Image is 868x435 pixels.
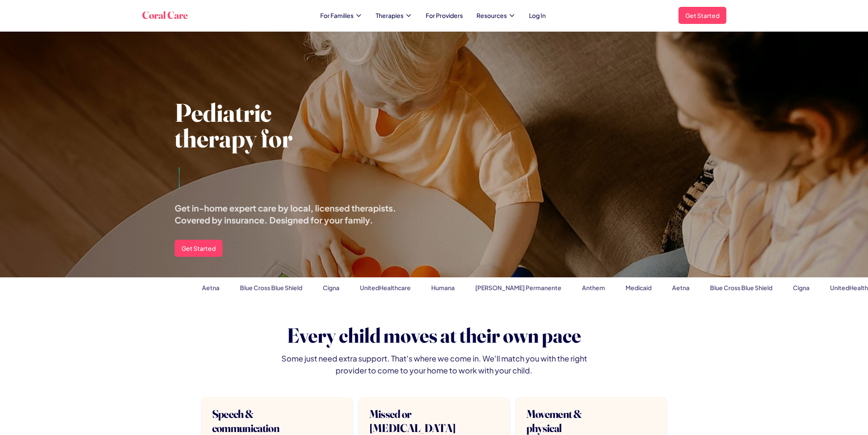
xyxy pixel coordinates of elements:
span: Cigna [792,284,809,291]
p: Some just need extra support. That's where we come in. We'll match you with the right provider to... [270,353,598,376]
span: Medicaid [625,284,651,291]
span: Aetna [671,284,689,291]
span: Get in-home expert care by local, licensed therapists. Covered by insurance. Designed for your fa... [175,203,396,225]
span: Humana [430,284,454,291]
a: For Providers [426,11,463,20]
span: Therapies [376,11,403,20]
a: Get Started [175,240,222,257]
span: Anthem [581,284,604,291]
a: Coral Care [142,9,188,22]
button: Resources [476,11,515,20]
span: Resources [476,11,507,20]
span: [PERSON_NAME] Permanente [474,284,561,291]
span: | [176,164,182,189]
a: Get Started [678,7,726,24]
h3: Speech & communication [212,407,303,435]
h1: Pediatric therapy for [175,100,424,151]
span: UnitedHealthcare [359,284,410,291]
h3: Missed or [MEDICAL_DATA] [369,407,460,435]
span: Cigna [322,284,339,291]
span: For Families [320,11,354,20]
button: Therapies [376,11,412,20]
h2: Every child moves at their own pace [202,325,666,346]
span: Blue Cross Blue Shield [239,284,301,291]
span: Aetna [201,284,219,291]
button: For Families [320,11,362,20]
span: Blue Cross Blue Shield [709,284,772,291]
a: Log In [529,11,546,20]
